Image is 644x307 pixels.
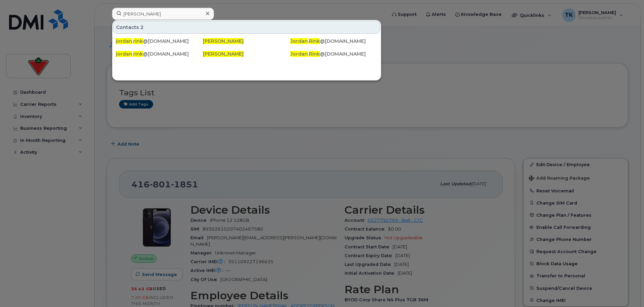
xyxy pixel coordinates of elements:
a: jordan.rink@[DOMAIN_NAME][PERSON_NAME]Jordan.Rink@[DOMAIN_NAME] [113,48,380,60]
div: . @[DOMAIN_NAME] [290,38,378,44]
span: Jordan [290,38,308,44]
span: Rink [309,51,320,57]
span: [PERSON_NAME] [203,38,244,44]
div: . @[DOMAIN_NAME] [116,38,203,44]
a: jordan.rink@[DOMAIN_NAME][PERSON_NAME]Jordan.Rink@[DOMAIN_NAME] [113,35,380,47]
span: 2 [140,24,144,31]
span: jordan [116,38,132,44]
div: Contacts [113,21,380,34]
span: Jordan [290,51,308,57]
span: rink [133,38,143,44]
span: Rink [309,38,320,44]
span: rink [133,51,143,57]
div: . @[DOMAIN_NAME] [290,51,378,57]
div: . @[DOMAIN_NAME] [116,51,203,57]
span: jordan [116,51,132,57]
span: [PERSON_NAME] [203,51,244,57]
